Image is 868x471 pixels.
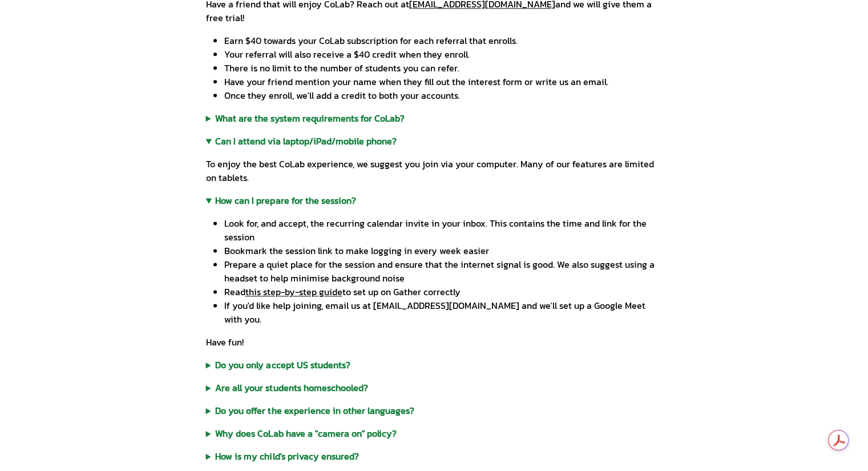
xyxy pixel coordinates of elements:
p: Have fun! [206,335,663,349]
summary: What are the system requirements for CoLab? [206,111,663,125]
p: Earn $40 towards your CoLab subscription for each referral that enrolls. [224,34,663,47]
p: Have your friend mention your name when they fill out the interest form or write us an email. [224,75,663,88]
p: There is no limit to the number of students you can refer. [224,61,663,75]
summary: Can I attend via laptop/iPad/mobile phone? [206,134,663,148]
p: Read to set up on Gather correctly [224,285,663,299]
summary: How is my child's privacy ensured? [206,449,663,463]
summary: How can I prepare for the session? [206,194,663,207]
p: If you'd like help joining, email us at [EMAIL_ADDRESS][DOMAIN_NAME] and we'll set up a Google Me... [224,299,663,326]
p: Once they enroll, we'll add a credit to both your accounts. [224,88,663,102]
summary: Why does CoLab have a "camera on" policy? [206,426,663,440]
p: Bookmark the session link to make logging in every week easier [224,244,663,257]
summary: Do you only accept US students? [206,358,663,372]
summary: Are all your students homeschooled? [206,381,663,394]
p: Look for, and accept, the recurring calendar invite in your inbox. This contains the time and lin... [224,216,663,244]
p: Your referral will also receive a $40 credit when they enroll. [224,47,663,61]
p: To enjoy the best CoLab experience, we suggest you join via your computer. Many of our features a... [206,157,663,184]
a: this step-by-step guide [245,285,342,299]
summary: Do you offer the experience in other languages? [206,404,663,417]
p: Prepare a quiet place for the session and ensure that the internet signal is good. We also sugges... [224,257,663,285]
